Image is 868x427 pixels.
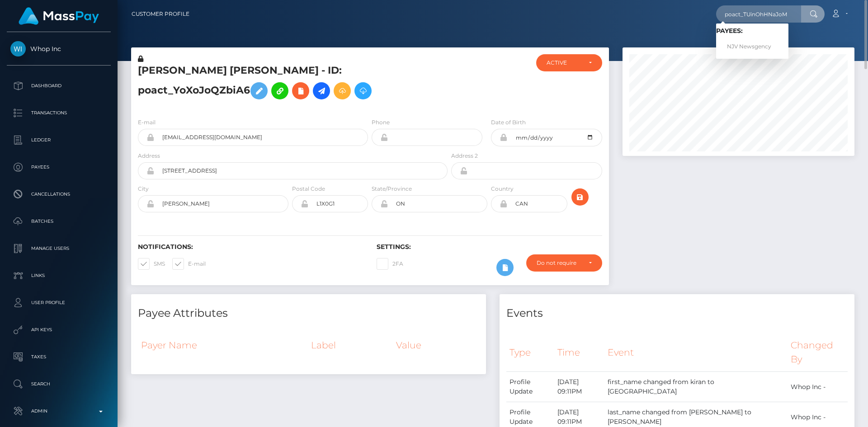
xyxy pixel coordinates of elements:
p: Admin [10,404,107,418]
p: Transactions [10,106,107,120]
h5: [PERSON_NAME] [PERSON_NAME] - ID: poact_YoXoJoQZbiA6 [138,64,443,104]
h6: Notifications: [138,243,363,251]
th: Payer Name [138,333,308,357]
a: Search [7,373,111,395]
h4: Payee Attributes [138,305,479,321]
label: E-mail [172,258,206,270]
span: Whop Inc [7,45,111,53]
label: Date of Birth [491,118,526,127]
p: Taxes [10,350,107,364]
label: Address [138,152,160,160]
label: Country [491,185,514,193]
a: Admin [7,400,111,422]
p: Cancellations [10,188,107,201]
a: Cancellations [7,183,111,206]
p: Search [10,377,107,391]
a: Links [7,264,111,287]
td: [DATE] 09:11PM [554,372,604,402]
a: Ledger [7,129,111,151]
a: Taxes [7,346,111,368]
p: User Profile [10,296,107,310]
p: Links [10,269,107,282]
label: Address 2 [451,152,478,160]
th: Type [506,333,554,371]
p: Payees [10,160,107,174]
label: Phone [372,118,390,127]
p: API Keys [10,323,107,337]
h6: Settings: [377,243,602,251]
a: NJV Newsgency [716,38,788,55]
th: Value [393,333,479,357]
label: City [138,185,149,193]
td: Profile Update [506,372,554,402]
td: first_name changed from kiran to [GEOGRAPHIC_DATA] [604,372,788,402]
a: Transactions [7,102,111,124]
button: Do not require [526,254,602,272]
p: Dashboard [10,79,107,93]
a: Payees [7,156,111,178]
div: Do not require [537,259,581,267]
a: Batches [7,210,111,233]
a: Customer Profile [132,5,189,23]
p: Batches [10,215,107,228]
button: ACTIVE [536,54,602,71]
a: Dashboard [7,75,111,97]
a: Manage Users [7,237,111,260]
h4: Events [506,305,848,321]
th: Changed By [788,333,848,371]
img: MassPay Logo [19,7,99,25]
th: Time [554,333,604,371]
a: User Profile [7,291,111,314]
th: Event [604,333,788,371]
label: 2FA [377,258,403,270]
th: Label [308,333,393,357]
input: Search... [716,5,801,23]
p: Manage Users [10,242,107,255]
label: E-mail [138,118,156,127]
p: Ledger [10,133,107,147]
label: SMS [138,258,165,270]
h6: Payees: [716,27,788,35]
div: ACTIVE [547,59,581,66]
label: Postal Code [292,185,325,193]
td: Whop Inc - [788,372,848,402]
a: API Keys [7,319,111,341]
img: Whop Inc [10,41,26,56]
label: State/Province [372,185,412,193]
a: Initiate Payout [313,82,330,99]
